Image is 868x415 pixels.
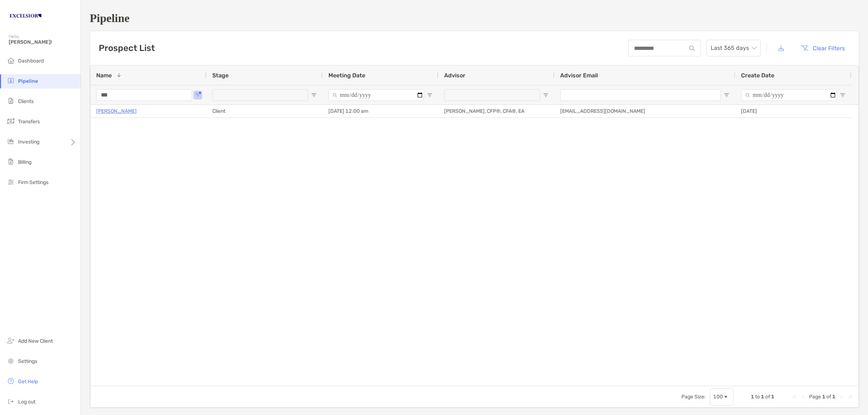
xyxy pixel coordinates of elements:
button: Open Filter Menu [840,92,846,98]
input: Meeting Date Filter Input [328,89,424,101]
h3: Prospect List [99,43,155,53]
div: [DATE] [735,105,851,117]
div: First Page [792,394,797,400]
button: Open Filter Menu [195,92,201,98]
span: Billing [18,159,31,165]
img: investing icon [7,137,15,146]
div: [EMAIL_ADDRESS][DOMAIN_NAME] [554,105,735,117]
img: Zoe Logo [9,3,42,29]
span: of [765,394,770,400]
img: pipeline icon [7,76,15,85]
a: [PERSON_NAME] [96,107,137,116]
span: of [826,394,831,400]
span: Dashboard [18,58,44,64]
span: Pipeline [18,78,38,84]
span: Investing [18,139,39,145]
span: Stage [212,72,229,79]
button: Open Filter Menu [543,92,549,98]
input: Name Filter Input [96,89,192,101]
span: Create Date [741,72,774,79]
div: 100 [713,394,723,400]
img: get-help icon [7,377,15,385]
span: 1 [822,394,825,400]
span: [PERSON_NAME]! [9,39,76,45]
img: input icon [689,46,695,51]
span: Get Help [18,378,38,385]
h1: Pipeline [90,12,859,25]
span: Add New Client [18,338,53,344]
button: Open Filter Menu [427,92,433,98]
button: Clear Filters [795,40,850,56]
span: Advisor [444,72,465,79]
img: settings icon [7,356,15,365]
img: logout icon [7,397,15,406]
span: 1 [761,394,764,400]
div: Page Size [710,388,733,406]
span: Last 365 days [711,40,756,56]
span: Clients [18,98,34,104]
img: transfers icon [7,117,15,125]
span: 1 [832,394,835,400]
button: Open Filter Menu [311,92,317,98]
img: add_new_client icon [7,336,15,345]
span: Log out [18,399,35,405]
span: Meeting Date [328,72,365,79]
div: Page Size: [681,394,706,400]
span: Name [96,72,112,79]
input: Advisor Email Filter Input [560,89,721,101]
div: Client [207,105,323,117]
img: dashboard icon [7,56,15,65]
div: [DATE] 12:00 am [323,105,438,117]
input: Create Date Filter Input [741,89,837,101]
img: clients icon [7,97,15,105]
span: Transfers [18,119,40,125]
span: 1 [751,394,754,400]
div: Last Page [847,394,853,400]
div: [PERSON_NAME], CFP®, CFA®, EA [438,105,554,117]
div: Previous Page [800,394,806,400]
img: billing icon [7,157,15,166]
span: to [755,394,760,400]
span: Firm Settings [18,179,48,185]
span: 1 [771,394,774,400]
span: Page [809,394,821,400]
div: Next Page [838,394,844,400]
span: Settings [18,358,37,364]
span: Advisor Email [560,72,598,79]
button: Open Filter Menu [724,92,729,98]
img: firm-settings icon [7,177,15,186]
